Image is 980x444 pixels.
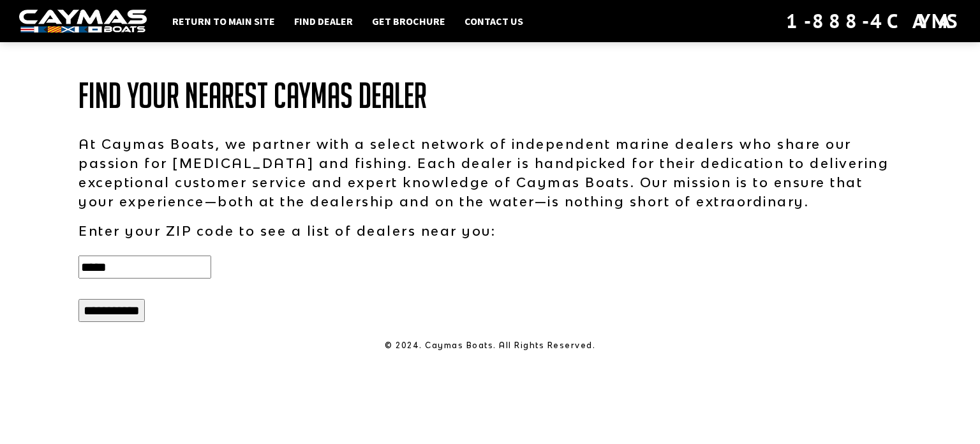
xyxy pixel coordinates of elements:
[78,134,902,211] p: At Caymas Boats, we partner with a select network of independent marine dealers who share our pas...
[78,77,902,115] h1: Find Your Nearest Caymas Dealer
[166,13,281,29] a: Return to main site
[78,221,902,240] p: Enter your ZIP code to see a list of dealers near you:
[458,13,530,29] a: Contact Us
[78,340,902,351] p: © 2024. Caymas Boats. All Rights Reserved.
[19,10,147,33] img: white-logo-c9c8dbefe5ff5ceceb0f0178aa75bf4bb51f6bca0971e226c86eb53dfe498488.png
[366,13,452,29] a: Get Brochure
[786,7,961,35] div: 1-888-4CAYMAS
[288,13,359,29] a: Find Dealer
